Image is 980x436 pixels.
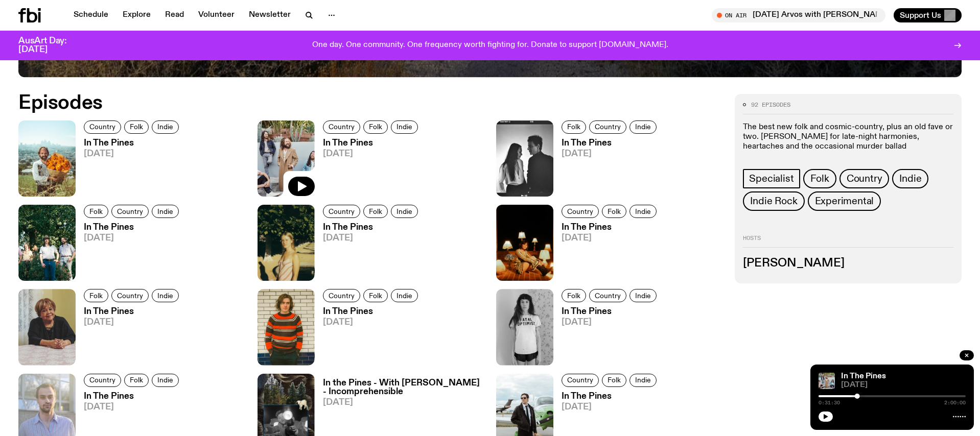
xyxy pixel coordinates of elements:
[629,374,657,387] a: Indie
[839,169,890,188] a: Country
[369,207,382,215] span: Folk
[562,392,660,401] h3: In The Pines
[76,307,182,365] a: In The Pines[DATE]
[595,292,621,300] span: Country
[396,292,412,300] span: Indie
[567,376,593,384] span: Country
[553,139,660,197] a: In The Pines[DATE]
[629,205,657,218] a: Indie
[567,123,580,131] span: Folk
[315,223,421,281] a: In The Pines[DATE]
[323,120,360,134] a: Country
[396,123,412,131] span: Indie
[553,223,660,281] a: In The Pines[DATE]
[329,292,355,300] span: Country
[329,123,355,131] span: Country
[363,120,388,134] a: Folk
[323,205,360,218] a: Country
[323,379,484,396] h3: In the Pines - With [PERSON_NAME] - Incomprehensible
[111,205,149,218] a: Country
[562,120,586,134] a: Folk
[608,376,621,384] span: Folk
[944,400,966,405] span: 2:00:00
[743,235,953,248] h2: Hosts
[749,173,794,184] span: Specialist
[312,41,668,50] p: One day. One community. One frequency worth fighting for. Donate to support [DOMAIN_NAME].
[84,205,108,218] a: Folk
[635,292,651,300] span: Indie
[562,289,586,302] a: Folk
[152,374,179,387] a: Indie
[608,207,621,215] span: Folk
[130,376,143,384] span: Folk
[562,150,660,158] span: [DATE]
[323,318,421,327] span: [DATE]
[567,207,593,215] span: Country
[89,292,103,300] span: Folk
[18,37,84,54] h3: AusArt Day: [DATE]
[157,123,173,131] span: Indie
[562,318,660,327] span: [DATE]
[810,173,829,184] span: Folk
[323,289,360,302] a: Country
[803,169,836,188] a: Folk
[847,173,882,184] span: Country
[18,94,643,112] h2: Episodes
[315,139,421,197] a: In The Pines[DATE]
[602,374,626,387] a: Folk
[750,196,797,207] span: Indie Rock
[111,289,149,302] a: Country
[892,169,928,188] a: Indie
[562,403,660,411] span: [DATE]
[84,234,182,243] span: [DATE]
[602,205,626,218] a: Folk
[629,289,657,302] a: Indie
[124,374,149,387] a: Folk
[159,8,190,22] a: Read
[117,292,143,300] span: Country
[562,223,660,232] h3: In The Pines
[84,374,121,387] a: Country
[743,123,953,152] p: The best new folk and cosmic-country, plus an old fave or two. [PERSON_NAME] for late-night harmo...
[323,150,421,158] span: [DATE]
[589,120,626,134] a: Country
[243,8,297,22] a: Newsletter
[152,120,179,134] a: Indie
[84,223,182,232] h3: In The Pines
[743,191,804,211] a: Indie Rock
[841,372,886,380] a: In The Pines
[323,234,421,243] span: [DATE]
[629,120,657,134] a: Indie
[595,123,621,131] span: Country
[157,207,173,215] span: Indie
[84,307,182,316] h3: In The Pines
[89,207,103,215] span: Folk
[562,307,660,316] h3: In The Pines
[84,139,182,148] h3: In The Pines
[152,289,179,302] a: Indie
[363,289,388,302] a: Folk
[751,102,790,108] span: 92 episodes
[84,403,182,411] span: [DATE]
[819,400,840,405] span: 0:31:30
[130,123,143,131] span: Folk
[589,289,626,302] a: Country
[117,207,143,215] span: Country
[89,376,115,384] span: Country
[391,205,418,218] a: Indie
[124,120,149,134] a: Folk
[84,120,121,134] a: Country
[562,139,660,148] h3: In The Pines
[899,173,921,184] span: Indie
[391,289,418,302] a: Indie
[84,392,182,401] h3: In The Pines
[743,258,953,269] h3: [PERSON_NAME]
[391,120,418,134] a: Indie
[323,139,421,148] h3: In The Pines
[635,376,651,384] span: Indie
[84,318,182,327] span: [DATE]
[815,196,874,207] span: Experimental
[84,150,182,158] span: [DATE]
[323,398,484,407] span: [DATE]
[89,123,115,131] span: Country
